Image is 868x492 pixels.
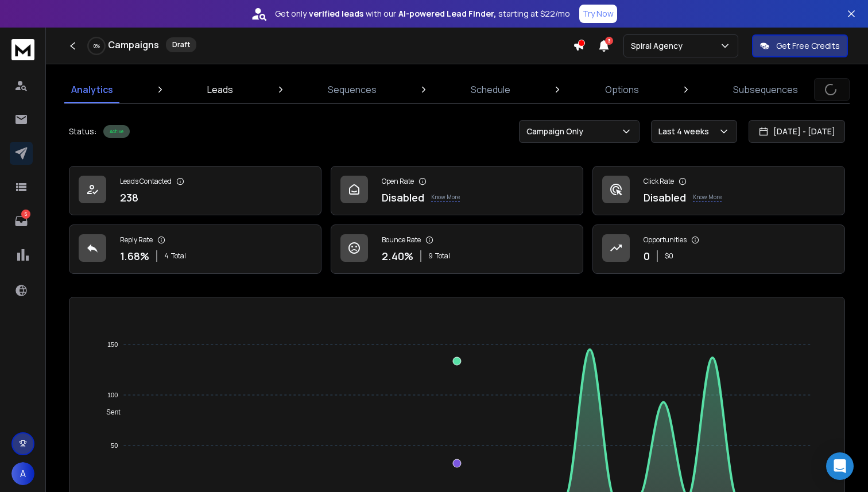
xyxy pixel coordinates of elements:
[166,37,196,52] div: Draft
[120,235,153,245] p: Reply Rate
[69,166,321,215] a: Leads Contacted238
[120,189,138,206] p: 238
[382,177,414,186] p: Open Rate
[579,5,617,23] button: Try Now
[120,177,172,186] p: Leads Contacted
[605,37,613,45] span: 3
[398,8,496,20] strong: AI-powered Lead Finder,
[631,40,687,52] p: Spiral Agency
[108,38,159,52] h1: Campaigns
[658,126,714,137] p: Last 4 weeks
[321,76,383,103] a: Sequences
[107,341,118,348] tspan: 150
[826,452,854,480] div: Open Intercom Messenger
[435,251,450,261] span: Total
[665,251,673,261] p: $ 0
[776,40,840,52] p: Get Free Credits
[21,210,30,219] p: 5
[94,42,100,49] p: 0 %
[275,8,570,20] p: Get only with our starting at $22/mo
[382,235,421,245] p: Bounce Rate
[382,248,413,264] p: 2.40 %
[749,120,845,143] button: [DATE] - [DATE]
[69,126,96,137] p: Status:
[693,193,722,202] p: Know More
[10,210,33,233] a: 5
[120,248,149,264] p: 1.68 %
[164,251,169,261] span: 4
[592,166,845,215] a: Click RateDisabledKnow More
[428,251,433,261] span: 9
[69,224,321,274] a: Reply Rate1.68%4Total
[207,83,233,96] p: Leads
[309,8,363,20] strong: verified leads
[171,251,186,261] span: Total
[471,83,510,96] p: Schedule
[331,224,583,274] a: Bounce Rate2.40%9Total
[71,83,113,96] p: Analytics
[331,166,583,215] a: Open RateDisabledKnow More
[11,462,34,485] button: A
[592,224,845,274] a: Opportunities0$0
[200,76,240,103] a: Leads
[431,193,460,202] p: Know More
[644,235,687,245] p: Opportunities
[111,442,118,449] tspan: 50
[382,189,424,206] p: Disabled
[103,125,130,138] div: Active
[526,126,588,137] p: Campaign Only
[644,177,674,186] p: Click Rate
[464,76,517,103] a: Schedule
[328,83,377,96] p: Sequences
[107,392,118,398] tspan: 100
[644,189,686,206] p: Disabled
[644,248,650,264] p: 0
[583,8,614,20] p: Try Now
[11,39,34,60] img: logo
[64,76,120,103] a: Analytics
[605,83,639,96] p: Options
[752,34,848,57] button: Get Free Credits
[726,76,805,103] a: Subsequences
[598,76,646,103] a: Options
[733,83,798,96] p: Subsequences
[98,408,121,416] span: Sent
